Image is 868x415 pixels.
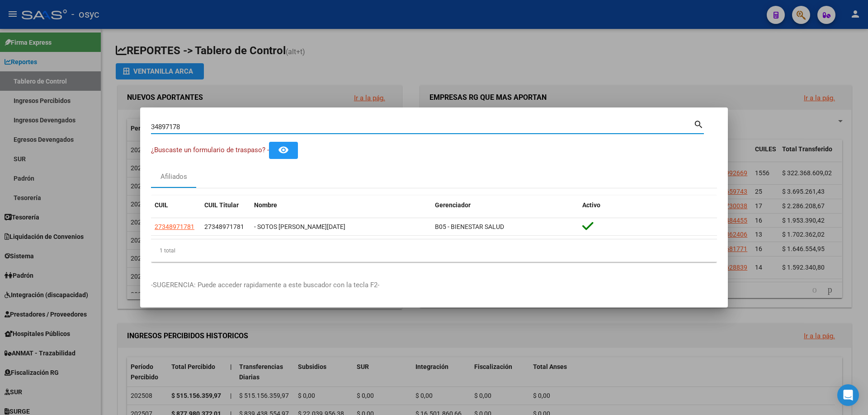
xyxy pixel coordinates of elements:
[201,196,250,215] datatable-header-cell: CUIL Titular
[160,172,187,182] div: Afiliados
[837,384,859,406] div: Open Intercom Messenger
[579,196,717,215] datatable-header-cell: Activo
[278,145,289,155] mat-icon: remove_red_eye
[693,118,704,129] mat-icon: search
[435,201,471,209] span: Gerenciador
[204,201,239,209] span: CUIL Titular
[155,201,168,209] span: CUIL
[151,146,269,154] span: ¿Buscaste un formulario de traspaso? -
[151,239,717,262] div: 1 total
[155,223,194,230] span: 27348971781
[250,196,431,215] datatable-header-cell: Nombre
[435,223,504,230] span: B05 - BIENESTAR SALUD
[204,223,244,230] span: 27348971781
[254,201,277,209] span: Nombre
[151,196,201,215] datatable-header-cell: CUIL
[431,196,579,215] datatable-header-cell: Gerenciador
[254,222,428,232] div: - SOTOS [PERSON_NAME][DATE]
[582,201,600,209] span: Activo
[151,280,717,290] p: -SUGERENCIA: Puede acceder rapidamente a este buscador con la tecla F2-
